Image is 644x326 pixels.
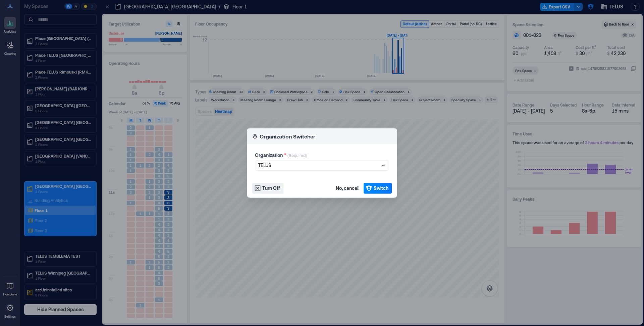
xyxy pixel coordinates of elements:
[374,185,388,192] span: Switch
[336,185,360,192] span: No, cancel!
[252,183,283,194] button: Turn Off
[364,183,392,194] button: Switch
[334,183,362,194] button: No, cancel!
[262,185,280,192] span: Turn Off
[255,152,286,159] label: Organization
[287,153,307,160] p: (Required)
[260,132,315,140] p: Organization Switcher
